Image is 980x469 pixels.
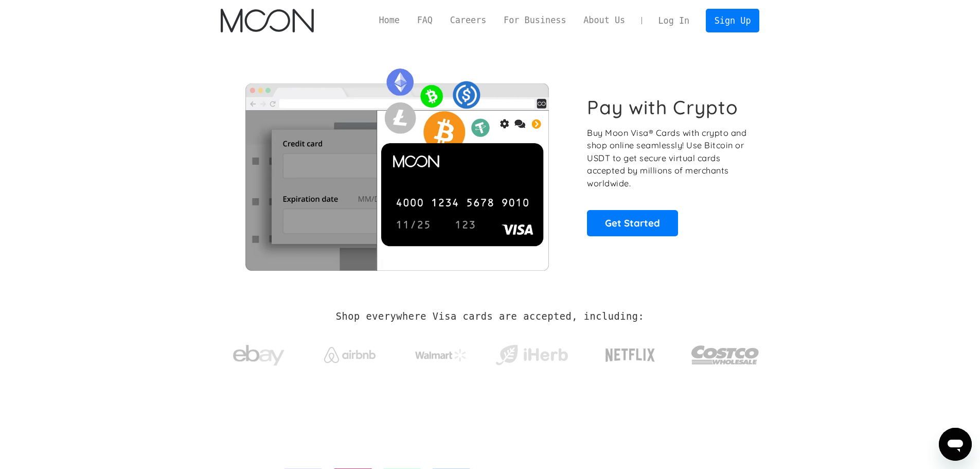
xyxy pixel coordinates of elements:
h1: Pay with Crypto [587,96,738,119]
a: FAQ [408,14,441,27]
img: iHerb [493,342,570,369]
a: ebay [221,329,297,377]
img: Moon Cards let you spend your crypto anywhere Visa is accepted. [221,61,573,270]
h2: Shop everywhere Visa cards are accepted, including: [336,311,644,322]
p: Buy Moon Visa® Cards with crypto and shop online seamlessly! Use Bitcoin or USDT to get secure vi... [587,127,748,190]
img: Airbnb [324,347,376,363]
a: home [221,9,314,32]
a: Log In [650,9,698,32]
a: iHerb [493,332,570,374]
a: Netflix [584,332,676,373]
iframe: Button to launch messaging window [939,428,972,461]
a: Get Started [587,210,678,236]
a: Airbnb [311,337,388,368]
a: Careers [441,14,495,27]
a: Sign Up [706,9,759,32]
img: Moon Logo [221,9,314,32]
a: Home [370,14,408,27]
img: Costco [691,336,760,374]
a: Walmart [402,339,479,367]
img: Walmart [415,349,467,361]
a: Costco [691,325,760,379]
img: Netflix [604,342,656,368]
img: ebay [233,339,284,372]
a: For Business [495,14,575,27]
a: About Us [575,14,634,27]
